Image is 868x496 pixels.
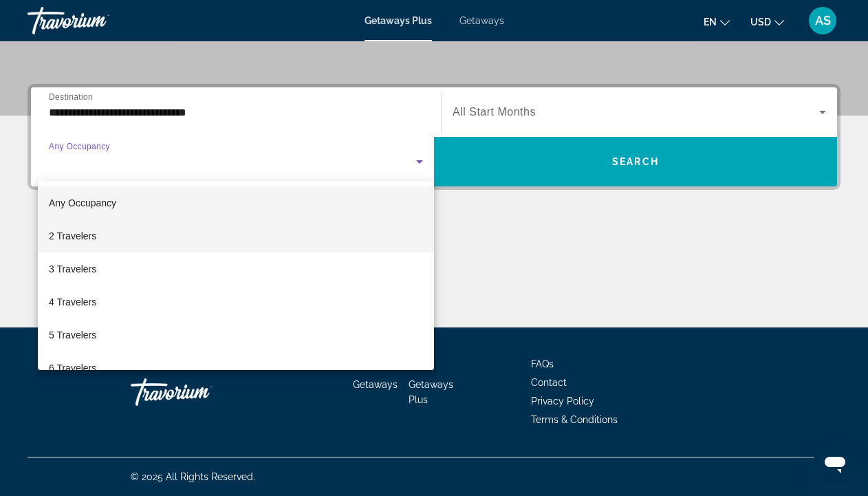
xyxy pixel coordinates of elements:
iframe: Кнопка запуска окна обмена сообщениями [813,441,857,485]
span: 4 Travelers [49,294,96,310]
span: 6 Travelers [49,360,96,376]
span: 5 Travelers [49,327,96,343]
span: Any Occupancy [49,197,116,208]
span: 3 Travelers [49,261,96,277]
span: 2 Travelers [49,228,96,244]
